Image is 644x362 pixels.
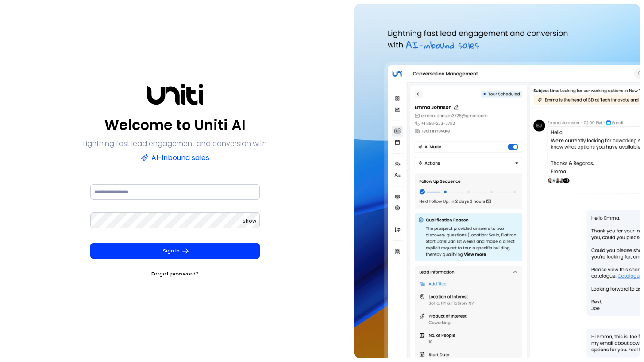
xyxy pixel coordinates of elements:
[104,114,246,136] p: Welcome to Uniti AI
[243,216,256,225] button: Show
[83,138,267,150] p: Lightning fast lead engagement and conversion with
[141,152,209,164] p: AI-inbound sales
[90,243,260,259] button: Sign In
[151,269,199,278] a: Forgot password?
[354,4,640,358] img: auth-hero.png
[243,217,256,224] span: Show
